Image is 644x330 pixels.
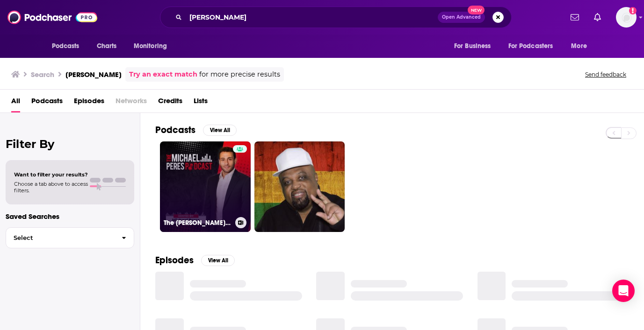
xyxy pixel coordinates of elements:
svg: Add a profile image [629,7,637,14]
span: Choose a tab above to access filters. [14,181,88,194]
a: EpisodesView All [155,254,235,266]
a: All [11,93,20,112]
button: open menu [564,37,599,55]
button: open menu [448,37,503,55]
span: Logged in as addi44 [616,7,637,28]
span: Monitoring [134,40,167,53]
span: Want to filter your results? [14,171,88,178]
h2: Podcasts [155,124,195,136]
a: Lists [194,93,208,112]
a: Podcasts [31,93,63,112]
h3: [PERSON_NAME] [65,70,122,79]
button: View All [203,125,237,136]
div: Search podcasts, credits, & more... [160,7,512,28]
span: New [468,6,485,14]
button: Open AdvancedNew [438,12,485,23]
input: Search podcasts, credits, & more... [186,10,438,25]
button: open menu [45,37,92,55]
h2: Filter By [6,137,134,151]
a: Try an exact match [129,69,197,80]
button: Select [6,227,134,248]
a: Credits [158,93,182,112]
h3: The [PERSON_NAME] Podcast [164,219,232,227]
span: Open Advanced [442,15,481,20]
a: Show notifications dropdown [567,9,583,25]
a: PodcastsView All [155,124,237,136]
a: The [PERSON_NAME] Podcast [160,141,251,232]
span: For Podcasters [508,40,553,53]
h2: Episodes [155,254,194,266]
button: open menu [127,37,179,55]
span: Charts [97,40,117,53]
a: Episodes [74,93,104,112]
span: Podcasts [52,40,80,53]
button: Send feedback [582,70,629,78]
span: More [571,40,587,53]
button: View All [201,255,235,266]
button: Show profile menu [616,7,637,28]
img: Podchaser - Follow, Share and Rate Podcasts [7,8,97,26]
p: Saved Searches [6,212,134,221]
button: open menu [502,37,567,55]
a: Show notifications dropdown [590,9,605,25]
h3: Search [31,70,54,79]
a: Charts [91,37,123,55]
span: for more precise results [199,69,280,80]
span: Select [6,235,114,241]
div: Open Intercom Messenger [612,280,635,302]
img: User Profile [616,7,637,28]
span: Networks [116,93,147,112]
span: For Business [454,40,491,53]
